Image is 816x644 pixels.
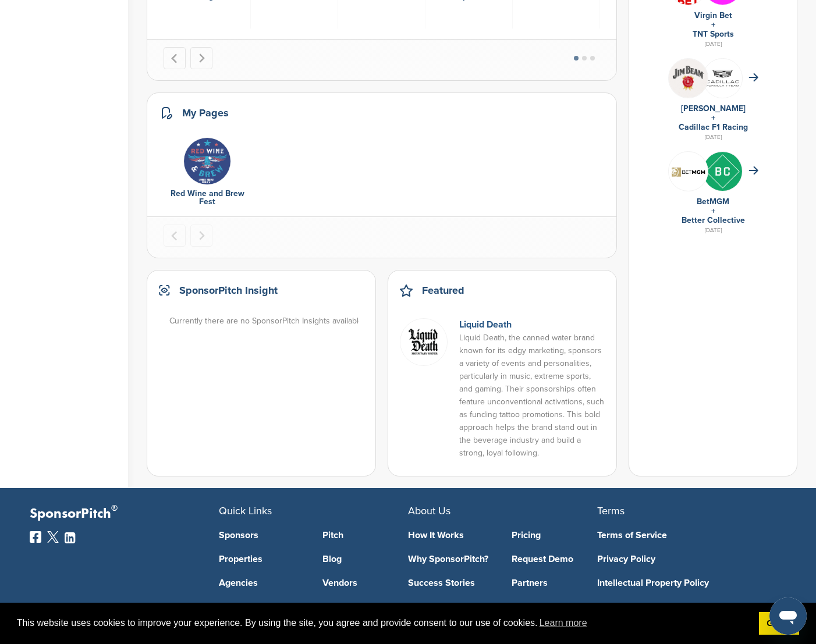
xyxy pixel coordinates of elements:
[179,282,278,298] h2: SponsorPitch Insight
[169,137,245,184] a: Red wine and brew
[711,113,715,123] a: +
[164,137,251,206] div: 1 of 1
[190,225,212,247] button: Next slide
[641,132,785,143] div: [DATE]
[693,29,734,39] a: TNT Sports
[697,197,729,207] a: BetMGM
[17,614,750,632] span: This website uses cookies to improve your experience. By using the site, you agree and provide co...
[574,56,579,61] button: Go to page 1
[769,597,807,635] iframe: Button to launch messaging window
[703,152,742,191] img: Inc kuuz 400x400
[30,506,219,522] p: SponsorPitch
[171,188,244,207] a: Red Wine and Brew Fest
[111,501,118,515] span: ®
[682,215,745,225] a: Better Collective
[641,39,785,49] div: [DATE]
[669,161,708,181] img: Screen shot 2020 11 05 at 10.46.00 am
[322,554,409,564] a: Blog
[164,47,186,69] button: Go to last slide
[164,225,186,247] button: Previous slide
[711,20,715,30] a: +
[408,578,494,588] a: Success Stories
[597,554,769,564] a: Privacy Policy
[422,282,464,298] h2: Featured
[679,122,748,132] a: Cadillac F1 Racing
[459,319,512,330] a: Liquid Death
[564,54,605,63] ul: Select a slide to show
[597,504,625,517] span: Terms
[219,504,272,517] span: Quick Links
[641,225,785,236] div: [DATE]
[597,531,769,540] a: Terms of Service
[512,578,598,588] a: Partners
[759,612,799,635] a: dismiss cookie message
[681,104,746,113] a: [PERSON_NAME]
[219,554,305,564] a: Properties
[169,315,365,328] div: Currently there are no SponsorPitch Insights available.
[322,531,409,540] a: Pitch
[582,56,587,61] button: Go to page 2
[190,47,212,69] button: Next slide
[711,206,715,216] a: +
[538,614,589,632] a: learn more about cookies
[597,578,769,588] a: Intellectual Property Policy
[400,318,448,366] img: Screen shot 2022 01 05 at 10.58.13 am
[219,531,305,540] a: Sponsors
[669,59,708,98] img: Jyyddrmw 400x400
[182,105,229,121] h2: My Pages
[703,59,742,98] img: Fcgoatp8 400x400
[590,56,595,61] button: Go to page 3
[408,504,450,517] span: About Us
[47,531,59,543] img: Twitter
[219,578,305,588] a: Agencies
[694,10,732,20] a: Virgin Bet
[512,531,598,540] a: Pricing
[408,531,494,540] a: How It Works
[408,554,494,564] a: Why SponsorPitch?
[322,578,409,588] a: Vendors
[30,531,41,543] img: Facebook
[183,137,231,185] img: Red wine and brew
[459,332,605,460] p: Liquid Death, the canned water brand known for its edgy marketing, sponsors a variety of events a...
[512,554,598,564] a: Request Demo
